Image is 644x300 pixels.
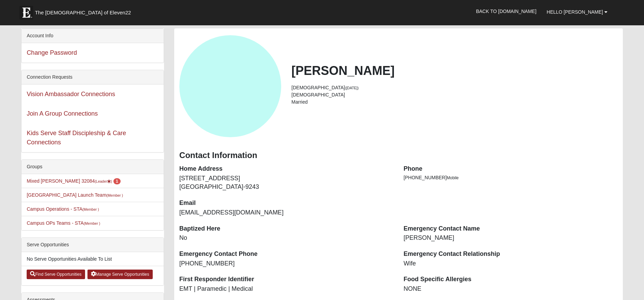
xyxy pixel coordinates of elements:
[403,285,618,294] dd: NONE
[113,178,121,184] span: number of pending members
[84,221,100,225] small: (Member )
[403,250,618,259] dt: Emergency Contact Relationship
[35,9,131,16] span: The [DEMOGRAPHIC_DATA] of Eleven22
[87,270,153,279] a: Manage Serve Opportunities
[403,275,618,284] dt: Food Specific Allergies
[403,174,618,181] li: [PHONE_NUMBER]
[542,3,613,21] a: Hello [PERSON_NAME]
[179,275,394,284] dt: First Responder Identifier
[471,3,542,20] a: Back to [DOMAIN_NAME]
[447,175,458,180] span: Mobile
[179,174,394,192] dd: [STREET_ADDRESS] [GEOGRAPHIC_DATA]-9243
[27,130,126,146] a: Kids Serve Staff Discipleship & Care Connections
[291,84,618,91] li: [DEMOGRAPHIC_DATA]
[27,110,98,117] a: Join A Group Connections
[291,99,618,106] li: Married
[16,2,153,19] a: The [DEMOGRAPHIC_DATA] of Eleven22
[22,70,164,84] div: Connection Requests
[19,6,33,19] img: Eleven22 logo
[27,178,120,184] a: Mixed [PERSON_NAME] 32084(Leader) 1
[179,199,394,208] dt: Email
[403,234,618,243] dd: [PERSON_NAME]
[179,250,394,259] dt: Emergency Contact Phone
[179,35,281,137] a: View Fullsize Photo
[179,234,394,243] dd: No
[179,224,394,233] dt: Baptized Here
[291,63,618,78] h2: [PERSON_NAME]
[22,160,164,174] div: Groups
[27,206,99,212] a: Campus Operations - STA(Member )
[179,285,394,294] dd: EMT | Paramedic | Medical
[179,165,394,173] dt: Home Address
[22,252,164,266] li: No Serve Opportunities Available To List
[403,165,618,173] dt: Phone
[22,238,164,252] div: Serve Opportunities
[27,49,77,56] a: Change Password
[403,224,618,233] dt: Emergency Contact Name
[27,91,115,97] a: Vision Ambassador Connections
[179,151,618,160] h3: Contact Information
[179,259,394,268] dd: [PHONE_NUMBER]
[82,207,99,211] small: (Member )
[547,9,603,15] span: Hello [PERSON_NAME]
[95,179,112,183] small: (Leader )
[345,86,359,90] small: ([DATE])
[107,193,123,197] small: (Member )
[27,220,100,226] a: Campus OPs Teams - STA(Member )
[179,208,394,217] dd: [EMAIL_ADDRESS][DOMAIN_NAME]
[27,270,85,279] a: Find Serve Opportunities
[403,259,618,268] dd: Wife
[27,192,123,198] a: [GEOGRAPHIC_DATA] Launch Team(Member )
[22,29,164,43] div: Account Info
[291,91,618,99] li: [DEMOGRAPHIC_DATA]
